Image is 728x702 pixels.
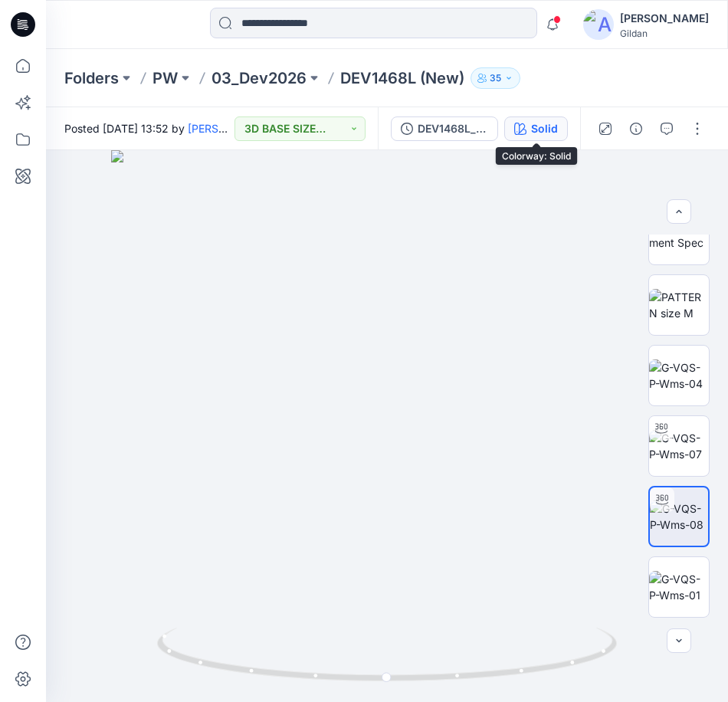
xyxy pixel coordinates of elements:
div: Solid [531,120,558,137]
img: Measurement Spec [649,218,709,251]
p: DEV1468L (New) [340,67,464,89]
img: avatar [583,9,614,40]
div: DEV1468L_without vent [418,120,488,137]
p: 35 [490,70,501,87]
button: DEV1468L_without vent [391,116,498,141]
div: Gildan [620,28,709,39]
a: 03_Dev2026 [212,67,307,89]
button: Solid [504,116,568,141]
img: PATTERN size M [649,289,709,321]
button: 35 [471,67,520,89]
a: [PERSON_NAME] [188,122,276,135]
a: Folders [64,67,119,89]
span: Posted [DATE] 13:52 by [64,120,234,136]
button: Details [624,116,648,141]
div: [PERSON_NAME] [620,9,709,28]
img: G-VQS-P-Wms-04 [649,359,709,392]
a: PW [152,67,178,89]
img: G-VQS-P-Wms-01 [649,571,709,603]
img: G-VQS-P-Wms-07 [649,430,709,462]
img: G-VQS-P-Wms-08 [650,500,708,533]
